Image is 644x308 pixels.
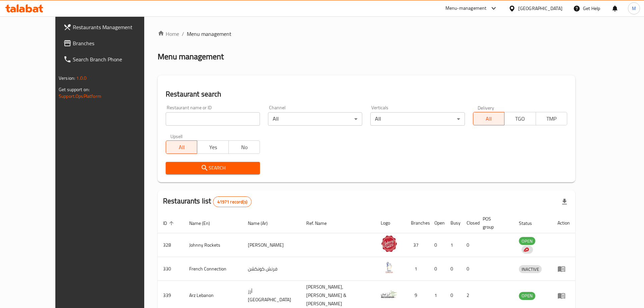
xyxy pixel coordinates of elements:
span: Name (En) [189,219,219,227]
div: [GEOGRAPHIC_DATA] [518,5,562,12]
input: Search for restaurant name or ID.. [166,112,260,126]
div: Menu [557,265,570,273]
div: Menu-management [445,4,487,12]
h2: Restaurant search [166,89,567,99]
div: Indicates that the vendor menu management has been moved to DH Catalog service [522,246,533,254]
button: All [166,140,197,154]
span: Get support on: [59,85,90,94]
span: TGO [507,114,533,124]
button: TMP [536,112,567,125]
span: INACTIVE [519,265,542,273]
td: 0 [445,257,461,281]
td: [PERSON_NAME] [243,233,301,257]
span: TMP [539,114,565,124]
span: Menu management [187,30,231,38]
div: All [370,112,465,126]
img: Arz Lebanon [381,286,397,303]
span: Search [171,164,255,172]
span: Restaurants Management [73,23,158,31]
td: 1 [406,257,429,281]
th: Logo [375,213,406,233]
span: Branches [73,39,158,47]
div: Total records count [213,196,252,207]
div: Export file [556,194,573,210]
img: Johnny Rockets [381,235,397,252]
span: 41971 record(s) [213,199,251,205]
span: POS group [483,215,505,231]
div: Menu [557,292,570,300]
span: Name (Ar) [248,219,276,227]
button: No [228,140,260,154]
img: delivery hero logo [523,247,529,253]
td: 0 [461,257,477,281]
span: Yes [200,142,226,152]
span: OPEN [519,292,535,300]
th: Open [429,213,445,233]
a: Support.OpsPlatform [59,92,101,101]
div: OPEN [519,237,535,245]
td: 328 [158,233,184,257]
span: Status [519,219,541,227]
span: M [632,5,636,12]
label: Upsell [170,134,183,138]
td: Johnny Rockets [184,233,243,257]
div: All [268,112,362,126]
span: All [169,142,195,152]
td: 1 [445,233,461,257]
td: 0 [429,233,445,257]
nav: breadcrumb [158,30,575,38]
button: TGO [504,112,536,125]
span: 1.0.0 [76,74,87,82]
th: Busy [445,213,461,233]
a: Restaurants Management [58,19,163,35]
span: Search Branch Phone [73,55,158,63]
td: فرنش كونكشن [243,257,301,281]
span: OPEN [519,237,535,245]
td: French Connection [184,257,243,281]
th: Branches [406,213,429,233]
th: Closed [461,213,477,233]
li: / [182,30,184,38]
a: Branches [58,35,163,51]
th: Action [552,213,575,233]
a: Home [158,30,179,38]
span: ID [163,219,176,227]
td: 0 [429,257,445,281]
label: Delivery [478,105,494,110]
button: All [473,112,504,125]
a: Search Branch Phone [58,51,163,67]
span: All [476,114,502,124]
td: 37 [406,233,429,257]
span: Ref. Name [306,219,335,227]
h2: Restaurants list [163,196,252,207]
td: 330 [158,257,184,281]
button: Yes [197,140,228,154]
img: French Connection [381,259,397,276]
h2: Menu management [158,51,224,62]
td: 0 [461,233,477,257]
span: No [231,142,257,152]
span: Version: [59,74,75,82]
button: Search [166,162,260,174]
